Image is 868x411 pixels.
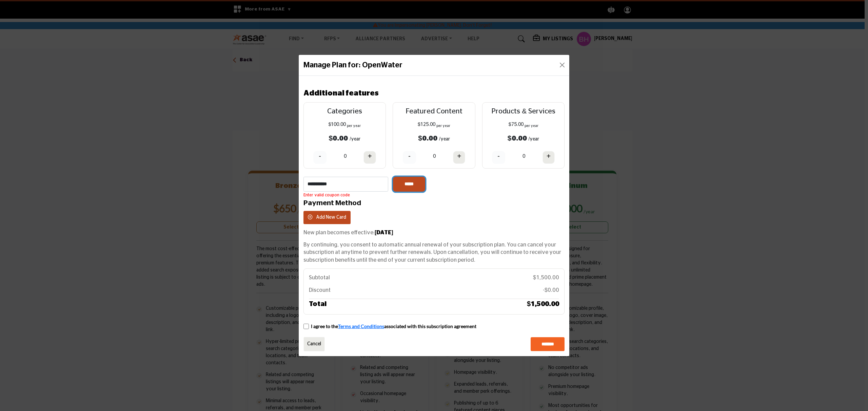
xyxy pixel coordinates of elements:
[329,135,348,142] b: $0.00
[529,137,539,142] span: /year
[543,286,559,294] p: -$0.00
[508,135,527,142] b: $0.00
[303,199,565,207] h4: Payment Method
[525,124,538,128] sub: per year
[418,135,437,142] b: $0.00
[436,124,450,128] sub: per year
[439,137,450,142] span: /year
[363,151,376,164] button: +
[303,88,379,99] h3: Additional features
[303,229,565,236] p: New plan becomes effective:
[309,286,331,294] p: Discount
[344,153,347,160] p: 0
[303,60,402,71] h1: Manage Plan for: OpenWater
[303,337,325,351] a: Close
[509,122,524,127] span: $75.00
[309,274,330,281] p: Subtotal
[399,106,469,117] p: Featured Content
[542,151,555,164] button: +
[303,241,565,264] p: By continuing, you consent to automatic annual renewal of your subscription plan. You can cancel ...
[547,152,551,160] h4: +
[328,122,346,127] span: $100.00
[311,323,476,330] p: I agree to the associated with this subscription agreement
[316,215,346,220] span: Add New Card
[522,153,525,160] p: 0
[350,137,360,142] span: /year
[375,230,393,235] strong: [DATE]
[557,60,567,70] button: Close
[527,299,559,309] h5: $1,500.00
[453,151,465,164] button: +
[338,323,384,329] a: Terms and Conditions
[310,106,380,117] p: Categories
[489,106,558,117] p: Products & Services
[418,122,435,127] span: $125.00
[433,153,436,160] p: 0
[303,211,351,224] button: Add New Card
[368,152,372,160] h4: +
[309,299,327,309] h5: Total
[533,274,559,281] p: $1,500.00
[303,193,350,197] span: Enter valid coupon code
[347,124,361,128] sub: per year
[457,152,461,160] h4: +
